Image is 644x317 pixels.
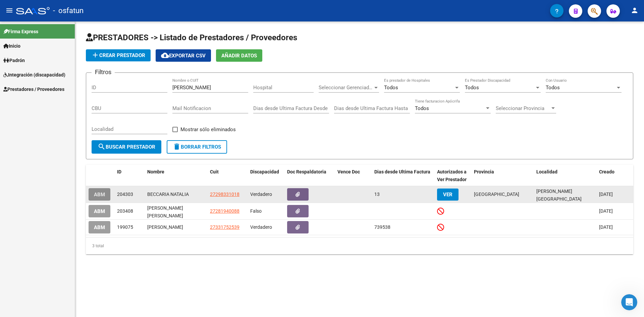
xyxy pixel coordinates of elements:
span: [DATE] [599,208,613,214]
span: Exportar CSV [161,53,206,59]
datatable-header-cell: Vence Doc [335,165,372,187]
button: ABM [89,188,110,201]
datatable-header-cell: Provincia [471,165,534,187]
span: Vence Doc [337,169,360,174]
span: Doc Respaldatoria [287,169,326,174]
datatable-header-cell: Localidad [534,165,596,187]
button: ABM [89,205,110,217]
span: Provincia [474,169,494,174]
span: Seleccionar Gerenciador [319,85,373,91]
datatable-header-cell: Dias desde Ultima Factura [372,165,434,187]
span: Falso [250,208,262,214]
span: ABM [94,224,105,230]
mat-icon: cloud_download [161,51,169,59]
span: 13 [374,192,380,197]
span: Buscar Prestador [98,144,155,150]
span: [GEOGRAPHIC_DATA] [474,192,519,197]
span: 199075 [117,224,133,230]
span: Creado [599,169,614,174]
span: Localidad [536,169,557,174]
span: [DATE] [599,192,613,197]
span: Nombre [147,169,164,174]
span: 27331752539 [210,224,239,230]
datatable-header-cell: Autorizados a Ver Prestador [434,165,471,187]
span: Crear Prestador [91,52,145,58]
span: Cuit [210,169,219,174]
datatable-header-cell: Discapacidad [248,165,284,187]
span: Inicio [3,42,20,50]
span: 739538 [374,224,390,230]
span: Prestadores / Proveedores [3,86,64,93]
span: ABM [94,208,105,214]
h3: Filtros [92,67,115,77]
span: Borrar Filtros [173,144,221,150]
button: Borrar Filtros [167,140,227,154]
span: Padrón [3,57,25,64]
span: PRESTADORES -> Listado de Prestadores / Proveedores [86,33,297,42]
mat-icon: delete [173,143,181,151]
datatable-header-cell: Nombre [145,165,207,187]
span: Discapacidad [250,169,279,174]
span: ABM [94,192,105,198]
mat-icon: add [91,51,99,59]
button: Añadir Datos [216,49,262,62]
span: Verdadero [250,224,272,230]
span: Integración (discapacidad) [3,71,65,78]
button: Exportar CSV [156,49,211,62]
span: [DATE] [599,224,613,230]
span: 203408 [117,208,133,214]
div: BECCARIA NATALIA [147,191,205,198]
datatable-header-cell: Cuit [207,165,248,187]
span: 204303 [117,192,133,197]
datatable-header-cell: Doc Respaldatoria [284,165,335,187]
span: [PERSON_NAME][GEOGRAPHIC_DATA] [536,189,582,202]
span: Autorizados a Ver Prestador [437,169,467,182]
button: Crear Prestador [86,49,151,61]
span: 27298331018 [210,192,239,197]
button: VER [437,189,459,201]
mat-icon: person [631,6,639,14]
span: ID [117,169,121,174]
div: [PERSON_NAME] [PERSON_NAME] [147,204,205,218]
datatable-header-cell: ID [114,165,145,187]
div: 3 total [86,237,633,254]
span: Todos [465,85,479,91]
span: Dias desde Ultima Factura [374,169,430,174]
span: Seleccionar Provincia [496,105,550,111]
span: Todos [384,85,398,91]
span: Verdadero [250,192,272,197]
span: VER [443,192,452,198]
datatable-header-cell: Creado [596,165,633,187]
mat-icon: menu [5,6,13,14]
span: Todos [415,105,429,111]
span: - osfatun [53,3,84,18]
span: Añadir Datos [221,53,257,59]
mat-icon: search [98,143,106,151]
button: Buscar Prestador [92,140,161,154]
span: 27281940088 [210,208,239,214]
span: Todos [546,85,560,91]
iframe: Intercom live chat [621,294,637,310]
button: ABM [89,221,110,233]
span: Firma Express [3,28,38,35]
div: [PERSON_NAME] [147,223,205,231]
span: Mostrar sólo eliminados [180,125,236,134]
